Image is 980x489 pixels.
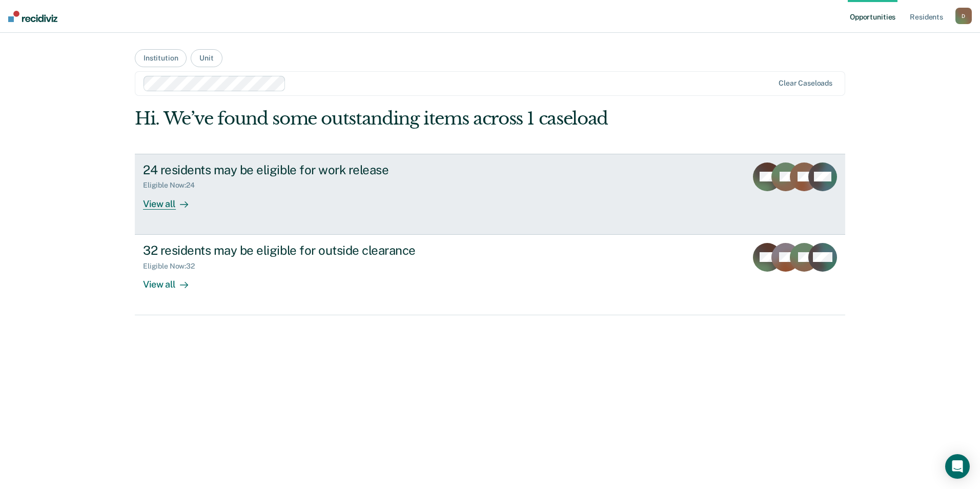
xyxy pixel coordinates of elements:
a: 32 residents may be eligible for outside clearanceEligible Now:32View all [135,235,845,315]
div: Eligible Now : 32 [143,262,203,271]
div: 24 residents may be eligible for work release [143,162,503,177]
div: Hi. We’ve found some outstanding items across 1 caseload [135,108,703,129]
button: Unit [191,49,222,67]
img: Recidiviz [8,11,57,22]
button: D [955,8,972,24]
div: 32 residents may be eligible for outside clearance [143,243,503,258]
a: 24 residents may be eligible for work releaseEligible Now:24View all [135,154,845,235]
button: Institution [135,49,187,67]
div: Clear caseloads [779,79,832,88]
div: View all [143,270,200,290]
div: View all [143,190,200,210]
div: Eligible Now : 24 [143,181,203,190]
div: Open Intercom Messenger [945,454,970,479]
